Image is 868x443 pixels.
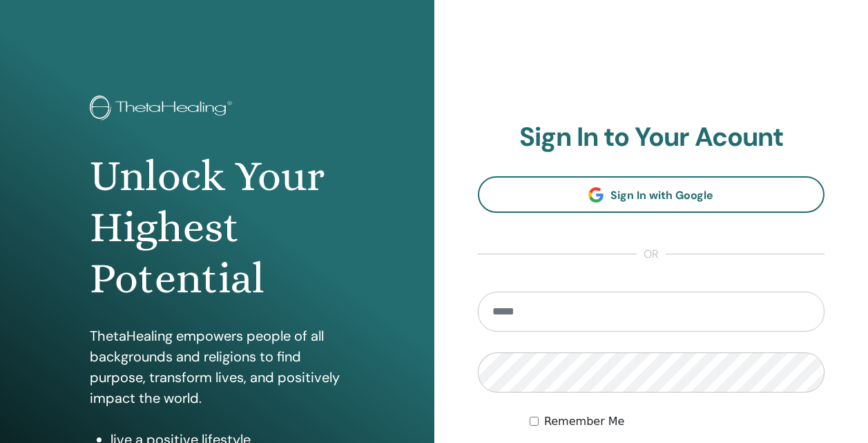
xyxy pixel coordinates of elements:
span: or [637,246,666,263]
a: Sign In with Google [478,176,825,213]
h1: Unlock Your Highest Potential [90,151,345,305]
label: Remember Me [544,413,625,430]
span: Sign In with Google [610,188,713,202]
div: Keep me authenticated indefinitely or until I manually logout [530,413,824,430]
p: ThetaHealing empowers people of all backgrounds and religions to find purpose, transform lives, a... [90,326,345,408]
h2: Sign In to Your Acount [478,122,825,153]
